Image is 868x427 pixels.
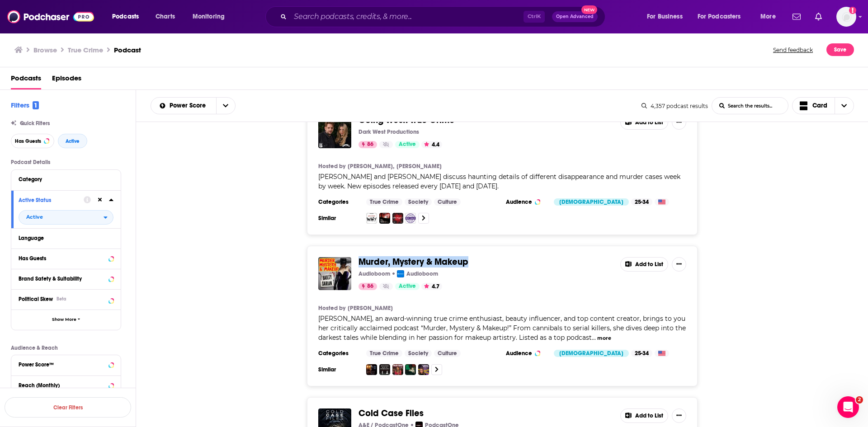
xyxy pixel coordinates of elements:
button: Add to List [620,257,668,272]
span: Active [399,282,416,291]
h3: Audience [506,350,547,357]
span: 2 [856,396,863,404]
div: 25-34 [631,198,652,206]
div: [DEMOGRAPHIC_DATA] [554,198,629,206]
a: 86 [359,283,377,290]
div: Has Guests [19,255,106,262]
button: Show More [11,310,121,330]
img: The Criminal Makeup [418,364,429,375]
button: open menu [151,103,216,109]
a: Episodes [52,71,81,89]
a: Society [405,198,432,206]
svg: Add a profile image [849,7,856,14]
h2: Filters [11,101,39,109]
button: Category [19,174,113,185]
button: open menu [692,9,754,24]
div: Power Score™ [19,361,106,368]
div: Language [19,235,108,241]
input: Search podcasts, credits, & more... [290,9,524,24]
p: Audioboom [359,270,390,277]
button: Clear Filters [5,397,131,418]
div: 25-34 [631,350,652,357]
p: Audioboom [406,270,438,277]
div: Beta [57,296,66,302]
button: open menu [754,9,787,24]
button: Active Status [19,194,84,206]
span: Ctrl K [524,11,545,23]
a: Podcasts [11,71,41,89]
button: Active [58,134,87,148]
a: True Crime [366,350,402,357]
a: Murder, Mystery & Makeup [359,257,468,267]
span: Active [66,139,80,144]
button: Save [826,43,854,56]
a: Lights Out [366,364,377,375]
button: Choose View [792,97,854,114]
p: Podcast Details [11,159,121,165]
img: Going West: True Crime [318,115,351,148]
button: Add to List [620,408,668,423]
button: Language [19,232,113,244]
a: AudioboomAudioboom [397,270,438,277]
span: Murder, Mystery & Makeup [359,256,468,267]
div: Brand Safety & Suitability [19,276,106,282]
h2: filter dropdown [19,210,113,225]
span: 86 [367,140,373,149]
a: Culture [434,350,461,357]
button: open menu [106,9,151,24]
span: Charts [156,10,175,23]
span: For Podcasters [698,10,741,23]
button: Show More Button [672,257,686,272]
h3: Similar [318,215,359,222]
span: New [581,5,598,14]
a: Culture [434,198,461,206]
div: Active Status [19,197,78,203]
h3: Podcast [114,46,141,54]
span: Power Score [170,103,209,109]
a: [PERSON_NAME], [348,163,394,170]
h2: Choose List sort [151,97,236,114]
span: Open Advanced [556,14,594,19]
button: open menu [19,210,113,225]
img: Murder With My Husband [379,364,390,375]
a: The Generation Why Podcast [366,213,377,224]
img: Who Killed...? [392,213,403,224]
button: Show profile menu [836,7,856,27]
a: [PERSON_NAME] [396,163,442,170]
button: Open AdvancedNew [552,11,598,22]
span: 1 [33,101,39,109]
img: Podchaser - Follow, Share and Rate Podcasts [7,8,94,25]
img: The Vanished Podcast [379,213,390,224]
button: Reach (Monthly) [19,380,113,391]
a: True Crime with Kendall Rae [392,364,403,375]
a: [PERSON_NAME] [348,305,393,312]
div: Reach (Monthly) [19,382,106,389]
img: User Profile [836,7,856,27]
span: [PERSON_NAME] and [PERSON_NAME] discuss haunting details of different disappearance and murder ca... [318,173,680,190]
button: more [597,334,611,342]
button: open menu [216,98,235,114]
span: Has Guests [15,139,41,144]
h3: Categories [318,350,359,357]
span: [PERSON_NAME], an award-winning true crime enthusiast, beauty influencer, and top content creator... [318,314,686,342]
button: Has Guests [11,134,54,148]
div: Category [19,176,108,183]
span: Podcasts [112,10,139,23]
button: Political SkewBeta [19,293,113,305]
iframe: Intercom live chat [837,396,859,418]
button: Has Guests [19,253,113,264]
button: Show More Button [672,408,686,423]
h4: Hosted by [318,305,345,312]
img: Big Mad True Crime [405,213,416,224]
h3: Audience [506,198,547,206]
span: Monitoring [193,10,225,23]
a: Heart Starts Pounding: Horrors, Hauntings and Mysteries [405,364,416,375]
